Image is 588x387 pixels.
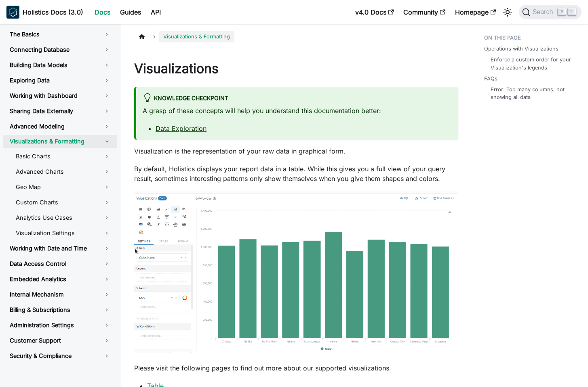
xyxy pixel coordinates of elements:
button: Search [519,5,582,19]
a: Home page [134,31,150,42]
div: Knowledge Checkpoint [143,93,452,104]
p: A grasp of these concepts will help you understand this documentation better: [143,106,452,116]
a: Operations with Visualizations [484,45,558,53]
a: The Basics [3,27,117,41]
p: Please visit the following pages to find out more about our supported visualizations. [134,363,458,373]
a: Working with Dashboard [3,89,117,103]
img: 8ef9e45-viz.png [134,191,458,353]
a: Exploring Data [3,74,117,87]
a: API [146,6,166,19]
a: Homepage [450,6,501,19]
button: Switch between dark and light mode (currently light mode) [501,6,514,19]
a: Visualization Settings [9,226,117,240]
p: Visualization is the representation of your raw data in graphical form. [134,146,458,156]
a: Sharing Data Externally [3,104,117,118]
a: Billing & Subscriptions [3,303,117,317]
b: Holistics Docs (3.0) [23,7,83,17]
a: Custom Charts [9,196,117,209]
h1: Visualizations [134,61,458,77]
button: Toggle the collapsible sidebar category 'Visualizations & Formatting' [97,135,117,148]
a: Docs [90,6,115,19]
a: HolisticsHolistics Docs (3.0) [6,6,83,19]
kbd: K [568,8,576,15]
a: Security & Compliance [3,349,117,363]
a: Basic Charts [9,149,117,163]
a: Visualizations & Formatting [3,135,97,148]
a: Guides [115,6,146,19]
a: Community [398,6,450,19]
a: Customer Support [3,334,117,347]
span: Visualizations & Formatting [159,31,234,42]
a: Connecting Database [3,43,117,57]
a: Advanced Modeling [3,120,117,133]
a: Error: Too many columns, not showing all data [491,86,575,101]
kbd: ⌘ [558,8,566,15]
a: Building Data Models [3,58,117,72]
span: Search [530,8,558,16]
img: Holistics [6,6,19,19]
a: Data Exploration [156,124,207,133]
a: Analytics Use Cases [9,211,117,225]
nav: Breadcrumbs [134,31,458,42]
a: Working with Date and Time [3,242,117,255]
a: Administration Settings [3,318,117,332]
a: Embedded Analytics [3,272,117,286]
a: Enforce a custom order for your Visualization's legends [491,56,575,71]
a: FAQs [484,75,497,82]
a: Internal Mechanism [3,288,117,301]
p: By default, Holistics displays your report data in a table. While this gives you a full view of y... [134,164,458,183]
a: Geo Map [9,180,117,194]
a: v4.0 Docs [350,6,398,19]
a: Advanced Charts [9,165,117,179]
a: Data Access Control [3,257,117,271]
